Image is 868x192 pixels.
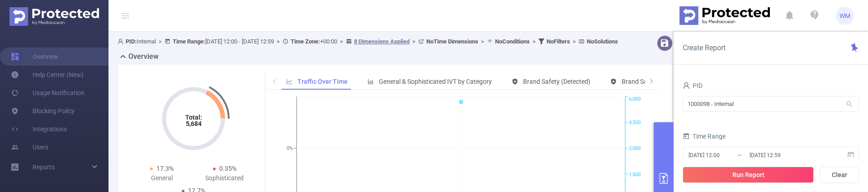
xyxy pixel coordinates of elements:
[547,38,570,45] b: No Filters
[286,78,292,85] i: icon: line-chart
[426,38,478,45] b: No Time Dimensions
[185,114,202,121] tspan: Total:
[291,38,320,45] b: Time Zone:
[379,78,492,85] span: General & Sophisticated IVT by Category
[287,146,293,152] tspan: 0%
[156,165,174,172] span: 17.3%
[629,120,641,125] tspan: 4,500
[11,120,67,138] a: Integrations
[570,38,579,45] span: >
[649,78,654,84] i: icon: right
[478,38,487,45] span: >
[354,38,410,45] u: 8 Dimensions Applied
[530,38,538,45] span: >
[523,78,590,85] span: Brand Safety (Detected)
[9,7,99,26] img: Protected Media
[495,38,530,45] b: No Conditions
[118,38,126,44] i: icon: user
[683,82,690,89] i: icon: user
[629,96,641,102] tspan: 6,000
[219,165,236,172] span: 0.35%
[11,48,58,66] a: Overview
[272,78,277,84] i: icon: left
[193,173,256,183] div: Sophisticated
[156,38,165,45] span: >
[587,38,618,45] b: No Solutions
[683,43,726,52] span: Create Report
[297,78,348,85] span: Traffic Over Time
[820,167,859,183] button: Clear
[173,38,205,45] b: Time Range:
[688,149,761,161] input: Start date
[11,84,85,102] a: Usage Notification
[11,102,75,120] a: Blocking Policy
[368,78,374,85] i: icon: bar-chart
[33,158,55,176] a: Reports
[749,149,822,161] input: End date
[410,38,418,45] span: >
[33,163,55,171] span: Reports
[337,38,346,45] span: >
[629,172,641,178] tspan: 1,500
[622,78,686,85] span: Brand Safety (Blocked)
[128,51,159,62] h2: Overview
[629,146,641,152] tspan: 3,000
[683,82,703,89] span: PID
[185,120,201,127] tspan: 5,684
[126,38,137,45] b: PID:
[11,66,84,84] a: Help Center (New)
[11,138,48,156] a: Users
[131,173,193,183] div: General
[683,167,814,183] button: Run Report
[683,133,726,140] span: Time Range
[118,38,618,45] span: Internal [DATE] 12:00 - [DATE] 12:59 +00:00
[274,38,283,45] span: >
[840,7,850,25] span: WM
